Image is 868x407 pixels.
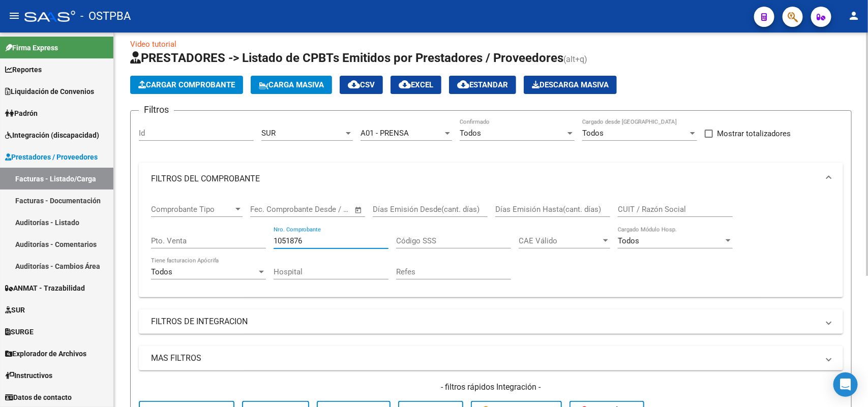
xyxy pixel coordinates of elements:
[5,370,52,381] span: Instructivos
[151,173,819,184] mat-panel-title: FILTROS DEL COMPROBANTE
[5,64,42,75] span: Reportes
[139,346,843,370] mat-expansion-panel-header: MAS FILTROS
[5,326,34,337] span: SURGE
[348,78,360,90] mat-icon: cloud_download
[151,316,819,327] mat-panel-title: FILTROS DE INTEGRACION
[524,76,617,94] button: Descarga Masiva
[80,5,131,27] span: - OSTPBA
[361,129,409,138] span: A01 - PRENSA
[139,163,843,195] mat-expansion-panel-header: FILTROS DEL COMPROBANTE
[717,128,791,140] span: Mostrar totalizadores
[833,372,858,397] div: Open Intercom Messenger
[399,80,433,89] span: EXCEL
[261,129,276,138] span: SUR
[139,309,843,334] mat-expansion-panel-header: FILTROS DE INTEGRACION
[130,51,563,65] span: PRESTADORES -> Listado de CPBTs Emitidos por Prestadores / Proveedores
[532,80,609,89] span: Descarga Masiva
[139,382,843,393] h4: - filtros rápidos Integración -
[251,76,332,94] button: Carga Masiva
[8,10,20,22] mat-icon: menu
[5,283,85,294] span: ANMAT - Trazabilidad
[250,205,283,214] input: Start date
[5,151,98,163] span: Prestadores / Proveedores
[138,80,235,89] span: Cargar Comprobante
[259,80,324,89] span: Carga Masiva
[5,108,38,119] span: Padrón
[353,204,365,216] button: Open calendar
[5,86,94,97] span: Liquidación de Convenios
[151,267,172,276] span: Todos
[139,103,174,117] h3: Filtros
[5,304,25,316] span: SUR
[399,78,411,90] mat-icon: cloud_download
[449,76,516,94] button: Estandar
[5,42,58,53] span: Firma Express
[524,76,617,94] app-download-masive: Descarga masiva de comprobantes (adjuntos)
[5,392,72,403] span: Datos de contacto
[391,76,441,94] button: EXCEL
[292,205,342,214] input: End date
[340,76,383,94] button: CSV
[130,40,176,49] a: Video tutorial
[582,129,604,138] span: Todos
[460,129,481,138] span: Todos
[457,80,508,89] span: Estandar
[618,236,639,245] span: Todos
[457,78,469,90] mat-icon: cloud_download
[139,195,843,297] div: FILTROS DEL COMPROBANTE
[130,76,243,94] button: Cargar Comprobante
[348,80,375,89] span: CSV
[151,353,819,364] mat-panel-title: MAS FILTROS
[5,348,86,359] span: Explorador de Archivos
[5,130,99,141] span: Integración (discapacidad)
[151,205,233,214] span: Comprobante Tipo
[519,236,601,245] span: CAE Válido
[563,54,587,64] span: (alt+q)
[848,10,860,22] mat-icon: person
